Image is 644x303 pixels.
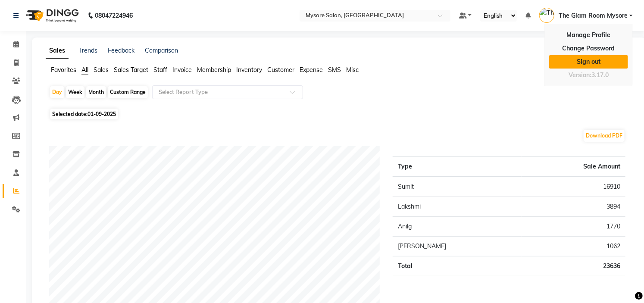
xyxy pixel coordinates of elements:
[549,55,628,69] a: Sign out
[584,130,625,142] button: Download PDF
[51,66,76,74] span: Favorites
[79,47,97,54] a: Trends
[108,86,148,98] div: Custom Range
[522,217,625,237] td: 1770
[145,47,178,54] a: Comparison
[86,86,106,98] div: Month
[94,66,109,74] span: Sales
[22,3,81,28] img: logo
[88,111,116,117] span: 01-09-2025
[153,66,167,74] span: Staff
[50,109,118,119] span: Selected date:
[346,66,359,74] span: Misc
[559,11,628,20] span: The Glam Room Mysore
[267,66,294,74] span: Customer
[522,157,625,177] th: Sale Amount
[328,66,341,74] span: SMS
[197,66,231,74] span: Membership
[393,217,521,237] td: Anilg
[50,86,64,98] div: Day
[108,47,134,54] a: Feedback
[236,66,262,74] span: Inventory
[172,66,192,74] span: Invoice
[393,237,521,256] td: [PERSON_NAME]
[393,197,521,217] td: Lakshmi
[522,177,625,197] td: 16910
[95,3,133,28] b: 08047224946
[393,157,521,177] th: Type
[549,28,628,42] a: Manage Profile
[393,177,521,197] td: Sumit
[46,43,69,59] a: Sales
[81,66,88,74] span: All
[300,66,323,74] span: Expense
[522,197,625,217] td: 3894
[549,69,628,81] div: Version:3.17.0
[114,66,148,74] span: Sales Target
[522,237,625,256] td: 1062
[549,42,628,55] a: Change Password
[393,256,521,276] td: Total
[66,86,84,98] div: Week
[539,8,554,23] img: The Glam Room Mysore
[522,256,625,276] td: 23636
